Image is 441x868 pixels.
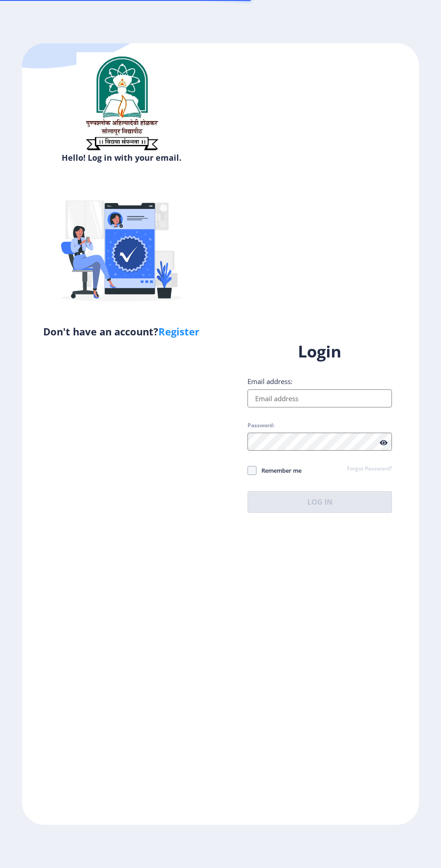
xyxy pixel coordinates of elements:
[247,491,392,513] button: Log In
[247,389,392,407] input: Email address
[347,465,392,473] a: Forgot Password?
[247,377,292,386] label: Email address:
[43,167,200,324] img: Verified-rafiki.svg
[29,152,214,163] h6: Hello! Log in with your email.
[158,325,199,338] a: Register
[29,324,214,339] h5: Don't have an account?
[247,422,274,429] label: Password:
[256,465,301,476] span: Remember me
[247,341,392,362] h1: Login
[76,52,166,154] img: sulogo.png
